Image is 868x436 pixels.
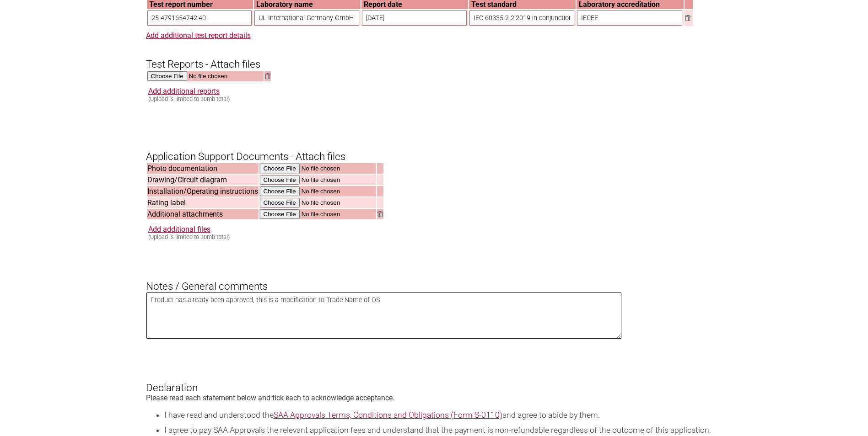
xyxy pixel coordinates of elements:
h3: Notes / General comments [146,265,722,292]
h3: Application Support Documents - Attach files [146,135,722,163]
a: Add additional files [148,225,210,234]
a: Add additional reports [148,87,220,96]
li: I have read and understood the and agree to abide by them. [164,409,722,421]
small: (Upload is limited to 30mb total) [148,234,230,240]
small: (Upload is limited to 30mb total) [148,96,230,102]
a: SAA Approvals Terms, Conditions and Obligations (Form S-0110) [274,410,502,420]
td: Installation/Operating instructions [147,186,259,197]
td: Drawing/Circuit diagram [147,175,259,185]
li: I agree to pay SAA Approvals the relevant application fees and understand that the payment is non... [164,425,722,436]
td: Photo documentation [147,163,259,174]
td: Rating label [147,197,259,208]
img: Remove [685,15,690,21]
td: Additional attachments [147,209,259,219]
h3: Test Reports - Attach files [146,43,722,70]
img: Remove [377,211,383,217]
img: Remove [265,73,270,79]
h3: Declaration [146,367,722,394]
a: Add additional test report details [146,31,251,40]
